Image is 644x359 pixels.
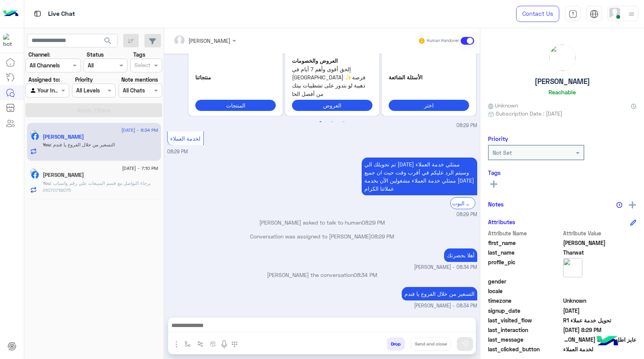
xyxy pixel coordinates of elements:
[609,8,620,18] img: userImage
[167,271,477,279] p: [PERSON_NAME] the conversation
[629,201,636,208] img: add
[362,219,385,226] span: 08:29 PM
[87,50,104,59] label: Status
[488,277,562,285] span: gender
[122,165,158,172] span: [DATE] - 7:10 PM
[133,50,145,59] label: Tags
[184,341,191,347] img: select flow
[450,197,475,209] div: الرجوع الى البوت
[563,326,637,334] span: 2025-08-29T17:29:43.539Z
[488,287,562,295] span: locale
[389,73,469,81] p: الأسئلة الشائعة
[488,135,508,142] h6: Priority
[103,36,112,45] span: search
[195,100,276,111] button: المنتجات
[563,239,637,247] span: Mohamed
[535,77,590,86] h5: [PERSON_NAME]
[99,34,117,50] button: search
[488,169,636,176] h6: Tags
[194,337,207,350] button: Trigger scenario
[207,337,220,350] button: create order
[197,341,203,347] img: Trigger scenario
[75,75,93,84] label: Priority
[456,211,477,218] span: 08:29 PM
[292,100,372,111] button: العروض
[170,135,200,142] span: لخدمة العملاء
[133,61,151,71] div: Select
[317,118,324,126] button: 1 of 2
[389,100,469,111] button: اختر
[563,248,637,257] span: Tharwat
[565,6,580,22] a: tab
[354,272,377,278] span: 08:34 PM
[427,38,459,44] small: Human Handover
[43,142,50,148] span: You
[488,248,562,257] span: last_name
[3,34,17,47] img: 322208621163248
[292,65,372,98] span: إلحق أقوى وأهم 7 أيام في [GEOGRAPHIC_DATA] ✨فرصة ذهبية لو بتدور على تشطيبات بيتك من أفضل الخا
[121,127,158,134] span: [DATE] - 8:34 PM
[50,142,115,148] span: التسعير من خلال الفروع يا فندم
[563,229,637,237] span: Attribute Value
[563,287,637,295] span: null
[548,89,576,96] h6: Reachable
[616,202,622,208] img: notes
[121,75,158,84] label: Note mentions
[43,180,151,193] span: برجاء التواصل مع قسم المبيعات علي رقم واتساب 01070719075
[488,326,562,334] span: last_interaction
[563,336,637,344] span: عايز اطلع الكشف دا
[444,248,477,262] p: 29/8/2025, 8:34 PM
[563,316,637,324] span: تحويل خدمة عملاء R1
[48,9,75,19] p: Live Chat
[414,302,477,310] span: [PERSON_NAME] - 08:34 PM
[371,233,394,240] span: 08:29 PM
[594,328,621,355] img: hulul-logo.png
[43,134,84,140] h5: Mohamed Tharwat
[167,218,477,226] p: [PERSON_NAME] asked to talk to human
[549,45,575,71] img: picture
[590,10,599,18] img: tab
[563,258,582,277] img: picture
[362,158,477,195] p: 29/8/2025, 8:29 PM
[627,9,636,19] img: profile
[210,341,216,347] img: create order
[29,75,60,84] label: Assigned to:
[488,201,504,208] h6: Notes
[456,122,477,129] span: 08:29 PM
[231,341,238,347] img: make a call
[25,103,162,117] button: Apply Filters
[31,171,39,179] img: Facebook
[488,345,562,353] span: last_clicked_button
[30,130,37,137] img: picture
[43,180,50,186] span: You
[563,297,637,305] span: Unknown
[563,307,637,315] span: 2025-08-28T20:09:40.459Z
[43,172,84,178] h5: Mamet Hana
[414,264,477,271] span: [PERSON_NAME] - 08:34 PM
[387,337,405,351] button: Drop
[411,337,451,351] button: Send and close
[167,149,188,154] span: 08:29 PM
[220,340,229,349] img: send voice note
[402,287,477,300] p: 29/8/2025, 8:34 PM
[172,340,181,349] img: send attachment
[29,50,50,59] label: Channel:
[328,118,336,126] button: 2 of 2
[488,101,518,109] span: Unknown
[340,118,347,126] button: 3 of 2
[30,168,37,175] img: picture
[167,232,477,240] p: Conversation was assigned to [PERSON_NAME]
[488,336,562,344] span: last_message
[461,340,469,348] img: send message
[195,73,276,81] p: منتجاتنا
[488,307,562,315] span: signup_date
[181,337,194,350] button: select flow
[488,239,562,247] span: first_name
[569,10,577,18] img: tab
[488,297,562,305] span: timezone
[488,258,562,276] span: profile_pic
[31,133,39,140] img: Facebook
[3,6,18,22] img: Logo
[488,316,562,324] span: last_visited_flow
[563,345,637,353] span: لخدمة العملاء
